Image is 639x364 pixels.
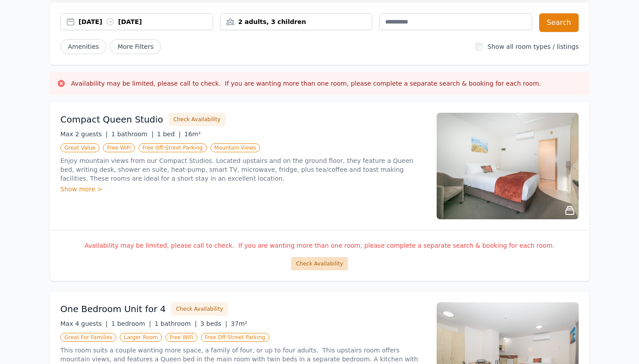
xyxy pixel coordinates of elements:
[210,143,260,152] span: Mountain Views
[60,185,426,194] div: Show more >
[171,302,228,316] button: Check Availability
[221,17,372,26] div: 2 adults, 3 children
[184,131,201,138] span: 16m²
[79,17,213,26] div: [DATE] [DATE]
[111,320,151,327] span: 1 bedroom |
[60,143,99,152] span: Great Value
[60,333,116,342] span: Great For Families
[154,320,197,327] span: 1 bathroom |
[231,320,247,327] span: 37m²
[60,39,106,54] button: Amenities
[138,143,207,152] span: Free Off-Street Parking
[60,303,166,315] h3: One Bedroom Unit for 4
[120,333,162,342] span: Larger Room
[169,113,225,126] button: Check Availability
[60,113,163,126] h3: Compact Queen Studio
[110,39,161,54] span: More Filters
[60,156,426,183] p: Enjoy mountain views from our Compact Studios. Located upstairs and on the ground floor, they fea...
[60,241,579,250] p: Availability may be limited, please call to check. If you are wanting more than one room, please ...
[71,79,541,88] h3: Availability may be limited, please call to check. If you are wanting more than one room, please ...
[157,131,181,138] span: 1 bed |
[103,143,135,152] span: Free WiFi
[60,131,108,138] span: Max 2 guests |
[200,320,227,327] span: 3 beds |
[201,333,269,342] span: Free Off-Street Parking
[488,43,579,50] label: Show all room types / listings
[166,333,197,342] span: Free WiFi
[539,13,579,32] button: Search
[60,320,108,327] span: Max 4 guests |
[291,257,348,270] button: Check Availability
[111,131,154,138] span: 1 bathroom |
